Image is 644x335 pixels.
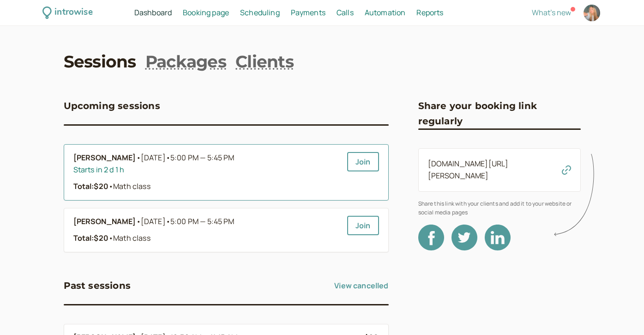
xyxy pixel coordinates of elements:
h3: Past sessions [64,278,131,293]
span: Reports [416,7,443,18]
span: • [108,233,113,243]
strong: Total: $20 [73,181,108,191]
a: Calls [337,7,354,19]
span: What's new [532,7,571,18]
a: Dashboard [134,7,172,19]
span: Booking page [183,7,229,18]
a: Join [347,152,379,171]
span: 5:00 PM — 5:45 PM [170,216,235,226]
span: [DATE] [141,152,235,164]
a: [DOMAIN_NAME][URL][PERSON_NAME] [428,158,509,181]
a: Packages [145,50,226,73]
span: • [108,181,113,191]
span: Automation [365,7,406,18]
iframe: Chat Widget [598,291,644,335]
span: • [136,152,141,164]
a: introwise [42,6,93,20]
span: Scheduling [240,7,280,18]
a: Payments [291,7,325,19]
a: Reports [416,7,443,19]
span: • [166,152,170,163]
strong: Total: $20 [73,233,108,243]
button: What's new [532,8,571,17]
a: Scheduling [240,7,280,19]
div: Starts in 2 d 1 h [73,164,340,176]
span: 5:00 PM — 5:45 PM [170,152,235,163]
h3: Share your booking link regularly [418,98,581,128]
a: [PERSON_NAME]•[DATE]•5:00 PM — 5:45 PMStarts in 2 d 1 hTotal:$20•Math class [73,152,340,193]
span: [DATE] [141,216,235,228]
a: View cancelled [334,278,388,293]
span: Dashboard [134,7,172,18]
span: • [166,216,170,226]
span: • [136,216,141,228]
a: Clients [235,50,294,73]
a: Account [582,3,602,23]
a: [PERSON_NAME]•[DATE]•5:00 PM — 5:45 PMTotal:$20•Math class [73,216,340,244]
a: Join [347,216,379,235]
span: Math class [108,181,150,191]
b: [PERSON_NAME] [73,152,136,164]
a: Sessions [64,50,136,73]
span: Math class [108,233,150,243]
a: Booking page [183,7,229,19]
span: Payments [291,7,325,18]
div: introwise [54,6,92,20]
h3: Upcoming sessions [64,98,160,113]
b: [PERSON_NAME] [73,216,136,228]
a: Automation [365,7,406,19]
span: Share this link with your clients and add it to your website or social media pages [418,199,581,217]
span: Calls [337,7,354,18]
